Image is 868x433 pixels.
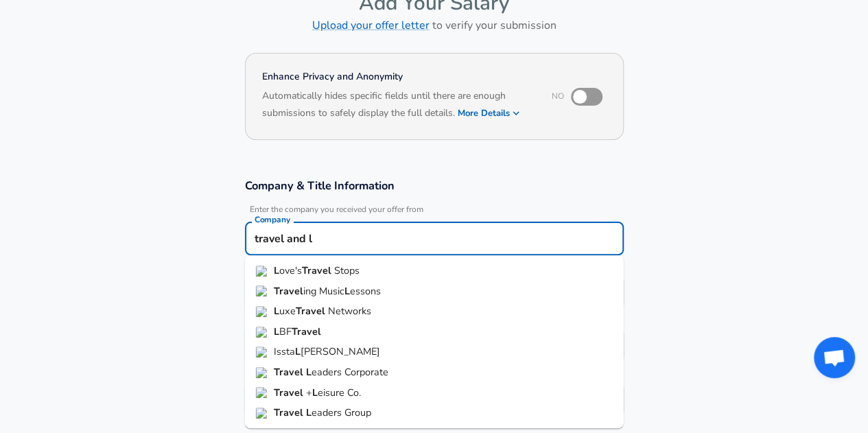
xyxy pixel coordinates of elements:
strong: L [344,284,350,298]
input: Google [251,228,618,249]
img: issta.co.il [256,347,268,358]
label: Company [255,215,290,224]
strong: Travel [292,325,321,338]
span: BF [279,325,292,338]
h6: to verify your submission [245,16,624,35]
a: Upload your offer letter [312,18,430,33]
h3: Company & Title Information [245,178,624,194]
strong: L [306,365,312,379]
strong: Travel [302,264,334,277]
span: ing Music [303,284,344,298]
img: lbftravel.com [256,327,268,338]
strong: L [274,264,279,277]
strong: L [295,344,301,358]
strong: L [312,386,318,399]
span: eisure Co. [318,386,361,399]
span: [PERSON_NAME] [301,344,380,358]
img: luxetravelnetwork.com [256,306,268,317]
img: travelandleisureco.com [256,387,268,398]
strong: Travel [296,304,328,318]
div: Open chat [814,337,855,378]
h4: Enhance Privacy and Anonymity [262,70,533,84]
strong: L [274,325,279,338]
strong: Travel [274,284,303,298]
strong: Travel [274,386,306,399]
span: essons [350,284,381,298]
img: travelleaderscorporate.com [256,367,268,378]
span: eaders Group [312,406,371,419]
span: + [306,386,312,399]
img: travelingmusiclessons.com [256,285,268,296]
strong: L [274,304,279,318]
span: ove's [279,264,302,277]
strong: Travel [274,406,306,419]
span: No [552,91,564,102]
strong: L [306,406,312,419]
span: uxe [279,304,296,318]
span: Enter the company you received your offer from [245,204,624,215]
span: Networks [328,304,371,318]
button: More Details [458,104,521,123]
h6: Automatically hides specific fields until there are enough submissions to safely display the full... [262,89,533,123]
span: Issta [274,344,295,358]
span: eaders Corporate [312,365,388,379]
img: loves.com [256,266,268,277]
strong: Travel [274,365,306,379]
span: Stops [334,264,360,277]
img: travelleadersgroup.com [256,408,268,419]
